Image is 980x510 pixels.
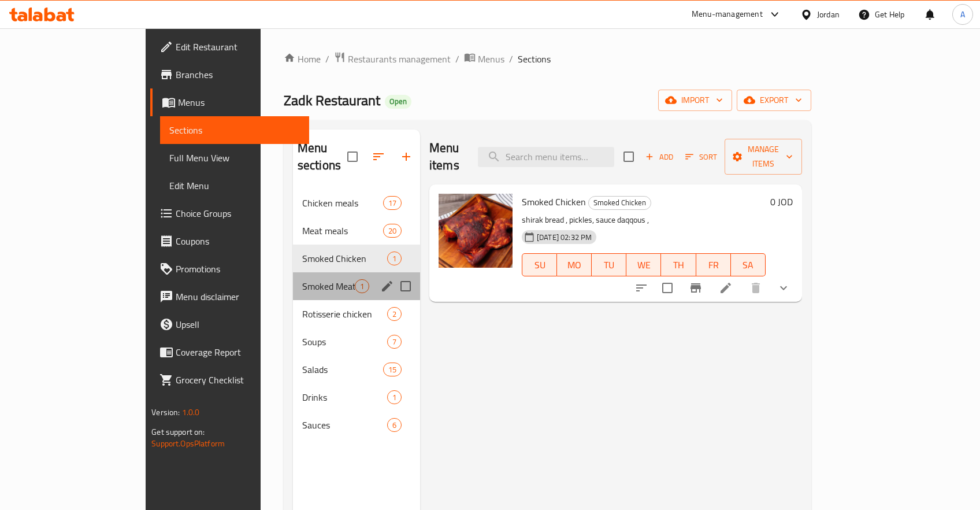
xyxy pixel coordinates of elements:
[302,418,387,432] span: Sauces
[384,198,401,209] span: 17
[293,217,420,245] div: Meat meals20
[325,52,329,66] li: /
[388,337,401,348] span: 7
[293,184,420,444] nav: Menu sections
[562,257,587,274] span: MO
[509,52,513,66] li: /
[734,142,793,171] span: Manage items
[348,52,451,66] span: Restaurants management
[302,252,387,265] span: Smoked Chicken
[176,262,300,276] span: Promotions
[151,405,180,420] span: Version:
[701,257,726,274] span: FR
[736,257,761,274] span: SA
[169,151,300,165] span: Full Menu View
[589,196,651,209] span: Smoked Chicken
[293,245,420,272] div: Smoked Chicken1
[302,196,383,210] span: Chicken meals
[355,281,369,292] span: 1
[464,51,504,66] a: Menus
[334,51,451,66] a: Restaurants management
[160,172,309,199] a: Edit Menu
[293,300,420,328] div: Rotisserie chicken2
[592,253,626,276] button: TU
[176,290,300,304] span: Menu disclaimer
[293,383,420,411] div: Drinks1
[522,253,557,276] button: SU
[522,193,586,210] span: Smoked Chicken
[532,232,596,243] span: [DATE] 02:32 PM
[151,424,205,439] span: Get support on:
[384,226,401,236] span: 20
[150,366,309,394] a: Grocery Checklist
[388,392,401,403] span: 1
[682,148,720,166] button: Sort
[685,150,717,164] span: Sort
[385,97,411,106] span: Open
[746,93,802,108] span: export
[388,420,401,431] span: 6
[176,317,300,331] span: Upsell
[617,145,641,169] span: Select section
[150,338,309,366] a: Coverage Report
[150,88,309,116] a: Menus
[176,234,300,248] span: Coupons
[178,95,300,109] span: Menus
[719,281,733,295] a: Edit menu item
[293,189,420,217] div: Chicken meals17
[284,51,811,66] nav: breadcrumb
[302,279,355,293] span: Smoked Meat
[631,257,656,274] span: WE
[169,179,300,193] span: Edit Menu
[150,255,309,283] a: Promotions
[150,227,309,255] a: Coupons
[439,194,513,268] img: Smoked Chicken
[150,33,309,61] a: Edit Restaurant
[696,253,731,276] button: FR
[682,274,710,302] button: Branch-specific-item
[429,139,464,174] h2: Menu items
[383,196,402,210] div: items
[478,52,504,66] span: Menus
[150,311,309,338] a: Upsell
[151,436,225,451] a: Support.OpsPlatform
[176,206,300,220] span: Choice Groups
[557,253,592,276] button: MO
[302,390,387,404] div: Drinks
[387,252,402,265] div: items
[628,274,655,302] button: sort-choices
[644,150,675,164] span: Add
[284,87,380,113] span: Zadk Restaurant
[176,373,300,387] span: Grocery Checklist
[176,345,300,359] span: Coverage Report
[388,253,401,264] span: 1
[150,283,309,311] a: Menu disclaimer
[960,8,965,21] span: A
[302,307,387,321] span: Rotisserie chicken
[150,199,309,227] a: Choice Groups
[817,8,840,21] div: Jordan
[293,356,420,383] div: Salads15
[641,148,678,166] span: Add item
[182,405,200,420] span: 1.0.0
[302,363,383,376] span: Salads
[777,281,790,295] svg: Show Choices
[666,257,691,274] span: TH
[692,8,763,21] div: Menu-management
[387,390,402,404] div: items
[302,335,387,349] div: Soups
[160,116,309,144] a: Sections
[678,148,725,166] span: Sort items
[383,363,402,376] div: items
[388,309,401,320] span: 2
[626,253,661,276] button: WE
[150,61,309,88] a: Branches
[770,274,797,302] button: show more
[169,123,300,137] span: Sections
[641,148,678,166] button: Add
[378,278,396,295] button: edit
[478,147,614,167] input: search
[392,143,420,171] button: Add section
